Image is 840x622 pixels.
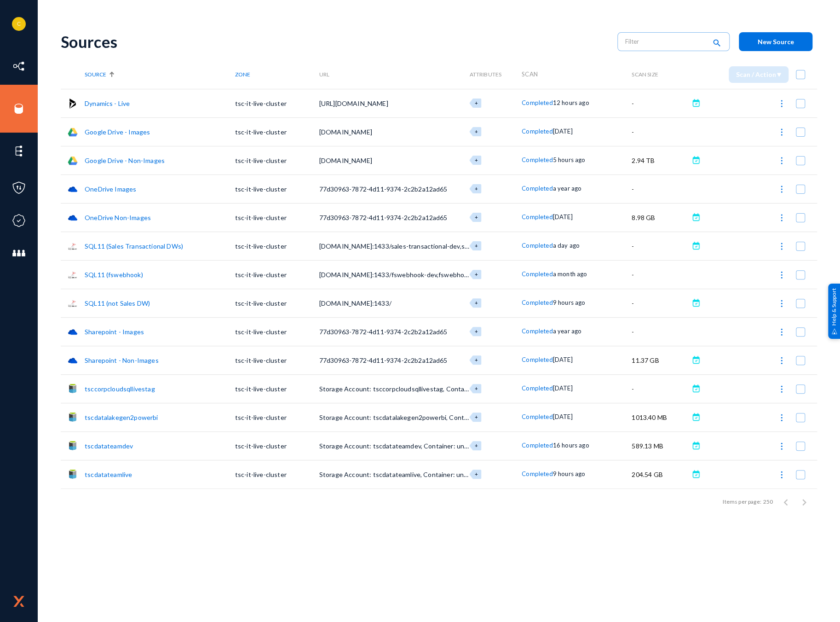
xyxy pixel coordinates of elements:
[68,270,78,280] img: sqlserver.png
[68,470,78,480] img: azurestorage.svg
[474,300,478,306] span: +
[632,260,689,289] td: -
[85,299,150,307] a: SQL11 (not Sales DW)
[235,232,319,260] td: tsc-it-live-cluster
[85,471,132,478] a: tscdatateamlive
[68,127,78,137] img: gdrive.png
[474,328,478,334] span: +
[61,32,608,51] div: Sources
[632,346,689,374] td: 11.37 GB
[522,299,552,306] span: Completed
[522,270,552,278] span: Completed
[474,100,478,106] span: +
[553,156,586,163] span: 5 hours ago
[85,99,130,107] a: Dynamics - Live
[235,71,319,78] div: Zone
[763,498,773,506] div: 250
[711,37,722,50] mat-icon: search
[777,128,786,137] img: icon-more.svg
[522,470,552,477] span: Completed
[522,442,552,449] span: Completed
[85,185,136,193] a: OneDrive Images
[632,89,689,117] td: -
[474,186,478,192] span: +
[319,99,388,107] span: [URL][DOMAIN_NAME]
[85,328,144,336] a: Sharepoint - Images
[319,385,509,393] span: Storage Account: tsccorpcloudsqllivestag, Container: undefined
[12,214,26,227] img: icon-compliance.svg
[85,157,165,164] a: Google Drive - Non-Images
[319,413,512,421] span: Storage Account: tscdatalakegen2powerbi, Container: undefined
[777,442,786,451] img: icon-more.svg
[12,102,26,116] img: icon-sources.svg
[522,213,552,221] span: Completed
[553,270,587,278] span: a month ago
[85,413,158,421] a: tscdatalakegen2powerbi
[758,38,794,46] span: New Source
[553,128,573,135] span: [DATE]
[319,157,372,164] span: [DOMAIN_NAME]
[68,213,78,223] img: onedrive.png
[235,431,319,460] td: tsc-it-live-cluster
[319,271,484,279] span: [DOMAIN_NAME]:1433/fswebhook-dev,fswebhook-live
[522,327,552,335] span: Completed
[522,156,552,163] span: Completed
[632,146,689,174] td: 2.94 TB
[474,357,478,363] span: +
[553,356,573,363] span: [DATE]
[795,493,813,511] button: Next page
[632,203,689,232] td: 8.98 GB
[319,471,487,478] span: Storage Account: tscdatateamlive, Container: undefined
[235,117,319,146] td: tsc-it-live-cluster
[68,184,78,194] img: onedrive.png
[777,470,786,479] img: icon-more.svg
[522,99,552,106] span: Completed
[319,328,448,336] span: 77d30963-7872-4d11-9374-2c2b2a12ad65
[68,441,78,451] img: azurestorage.svg
[777,156,786,165] img: icon-more.svg
[235,203,319,232] td: tsc-it-live-cluster
[319,299,391,307] span: [DOMAIN_NAME]:1433/
[474,157,478,163] span: +
[553,442,589,449] span: 16 hours ago
[474,128,478,134] span: +
[777,242,786,251] img: icon-more.svg
[553,384,573,392] span: [DATE]
[553,185,582,192] span: a year ago
[474,414,478,420] span: +
[632,71,658,78] span: Scan Size
[777,327,786,337] img: icon-more.svg
[553,413,573,420] span: [DATE]
[522,242,552,249] span: Completed
[235,174,319,203] td: tsc-it-live-cluster
[235,71,250,78] span: Zone
[632,232,689,260] td: -
[235,89,319,117] td: tsc-it-live-cluster
[522,185,552,192] span: Completed
[235,317,319,346] td: tsc-it-live-cluster
[319,242,607,250] span: [DOMAIN_NAME]:1433/sales-transactional-dev,sales-transactional-stage,sales-transactional-live
[85,356,159,364] a: Sharepoint - Non-Images
[632,289,689,317] td: -
[235,289,319,317] td: tsc-it-live-cluster
[12,144,26,158] img: icon-elements.svg
[777,384,786,394] img: icon-more.svg
[85,214,151,221] a: OneDrive Non-Images
[831,328,837,334] img: help_support.svg
[777,99,786,108] img: icon-more.svg
[12,181,26,195] img: icon-policies.svg
[235,403,319,431] td: tsc-it-live-cluster
[522,70,538,78] span: Scan
[777,493,795,511] button: Previous page
[319,128,372,136] span: [DOMAIN_NAME]
[235,260,319,289] td: tsc-it-live-cluster
[68,156,78,166] img: gdrive.png
[632,460,689,488] td: 204.54 GB
[474,271,478,277] span: +
[828,283,840,338] div: Help & Support
[553,242,580,249] span: a day ago
[522,413,552,420] span: Completed
[68,355,78,366] img: onedrive.png
[522,356,552,363] span: Completed
[68,99,78,109] img: microsoftdynamics365.svg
